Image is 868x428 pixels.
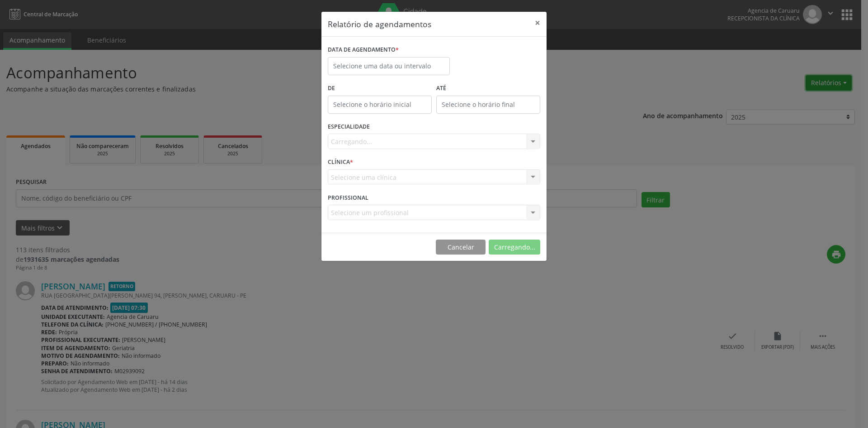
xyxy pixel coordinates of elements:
label: ESPECIALIDADE [328,120,370,134]
h5: Relatório de agendamentos [328,18,431,30]
button: Carregando... [489,240,540,255]
button: Cancelar [436,240,486,255]
input: Selecione o horário inicial [328,96,432,114]
label: DATA DE AGENDAMENTO [328,43,399,57]
label: De [328,82,432,96]
input: Selecione o horário final [436,96,540,114]
button: Close [528,12,547,34]
input: Selecione uma data ou intervalo [328,57,450,75]
label: CLÍNICA [328,155,353,169]
label: ATÉ [436,82,540,96]
label: PROFISSIONAL [328,191,368,205]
